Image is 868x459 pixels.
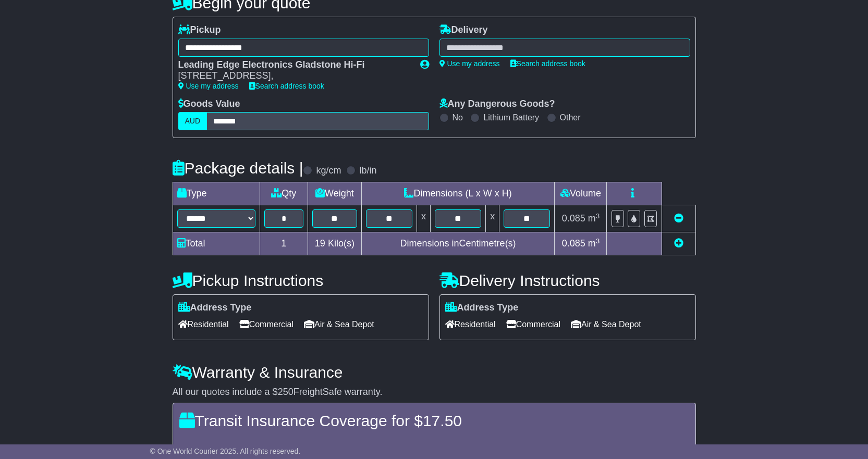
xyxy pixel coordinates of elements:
span: Residential [178,316,229,332]
span: © One World Courier 2025. All rights reserved. [150,447,301,455]
label: No [453,113,463,122]
h4: Package details | [173,159,303,177]
label: Address Type [178,302,252,314]
td: Qty [260,182,308,205]
span: Air & Sea Depot [304,316,374,332]
a: Search address book [510,59,585,68]
label: lb/in [359,165,376,177]
td: Type [173,182,260,205]
label: Pickup [178,24,221,36]
a: Use my address [178,82,239,90]
span: 0.085 [562,238,585,249]
td: Weight [308,182,362,205]
a: Add new item [674,238,683,249]
label: Address Type [445,302,519,314]
td: Total [173,232,260,255]
sup: 3 [596,237,600,245]
h4: Transit Insurance Coverage for $ [179,412,689,429]
span: Commercial [506,316,560,332]
span: Air & Sea Depot [571,316,641,332]
label: Delivery [439,24,488,36]
label: kg/cm [316,165,341,177]
div: Leading Edge Electronics Gladstone Hi-Fi [178,59,410,71]
h4: Delivery Instructions [439,272,696,289]
label: Lithium Battery [483,113,539,122]
span: Residential [445,316,496,332]
label: AUD [178,112,207,130]
label: Other [560,113,581,122]
div: All our quotes include a $ FreightSafe warranty. [173,387,696,398]
label: Goods Value [178,98,240,110]
td: Dimensions (L x W x H) [361,182,555,205]
sup: 3 [596,212,600,220]
td: 1 [260,232,308,255]
span: 0.085 [562,213,585,224]
td: Dimensions in Centimetre(s) [361,232,555,255]
a: Search address book [249,82,324,90]
td: Kilo(s) [308,232,362,255]
td: x [486,205,499,232]
span: 19 [315,238,325,249]
span: 17.50 [423,412,462,429]
a: Remove this item [674,213,683,224]
h4: Warranty & Insurance [173,364,696,381]
span: m [588,238,600,249]
td: Volume [555,182,607,205]
td: x [417,205,430,232]
label: Any Dangerous Goods? [439,98,555,110]
h4: Pickup Instructions [173,272,429,289]
div: [STREET_ADDRESS], [178,70,410,82]
span: 250 [278,387,294,397]
span: Commercial [239,316,294,332]
a: Use my address [439,59,500,68]
span: m [588,213,600,224]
